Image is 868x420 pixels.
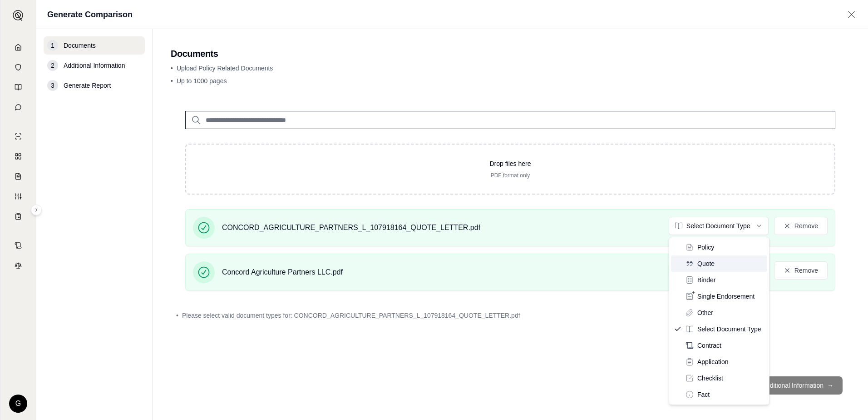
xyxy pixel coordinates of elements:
span: Single Endorsement [697,292,755,301]
span: Application [697,357,729,366]
span: Binder [697,275,715,285]
span: Checklist [697,374,723,383]
span: Other [697,308,713,317]
span: Fact [697,390,710,399]
span: Policy [697,243,714,252]
span: Select Document Type [697,325,761,334]
span: Contract [697,341,721,350]
span: Quote [697,259,715,268]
